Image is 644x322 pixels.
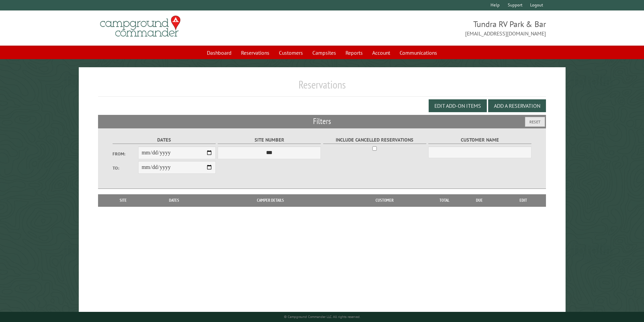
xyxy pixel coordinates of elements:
[431,194,458,206] th: Total
[113,165,138,171] label: To:
[98,78,546,97] h1: Reservations
[275,46,307,59] a: Customers
[428,136,531,144] label: Customer Name
[396,46,441,59] a: Communications
[525,117,545,127] button: Reset
[101,194,145,206] th: Site
[458,194,501,206] th: Due
[203,194,338,206] th: Camper Details
[203,46,236,59] a: Dashboard
[488,99,546,112] button: Add a Reservation
[145,194,203,206] th: Dates
[98,13,183,40] img: Campground Commander
[237,46,273,59] a: Reservations
[113,136,216,144] label: Dates
[284,315,360,319] small: © Campground Commander LLC. All rights reserved.
[341,46,367,59] a: Reports
[501,194,546,206] th: Edit
[113,151,138,157] label: From:
[338,194,431,206] th: Customer
[429,99,487,112] button: Edit Add-on Items
[308,46,340,59] a: Campsites
[322,19,546,38] span: Tundra RV Park & Bar [EMAIL_ADDRESS][DOMAIN_NAME]
[323,136,426,144] label: Include Cancelled Reservations
[98,115,546,128] h2: Filters
[218,136,321,144] label: Site Number
[368,46,394,59] a: Account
